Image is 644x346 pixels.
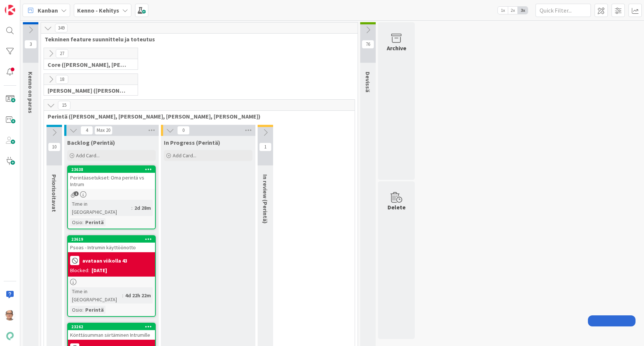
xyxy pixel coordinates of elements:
span: 10 [48,143,61,151]
span: Kanban [38,6,58,15]
span: Tekninen feature suunnittelu ja toteutus [45,35,348,43]
span: 15 [58,101,70,110]
span: 76 [362,40,374,49]
div: Blocked: [70,267,89,274]
span: 4 [80,126,93,135]
div: Osio [70,306,82,314]
span: 1 [74,191,79,196]
div: 23262 [71,324,155,329]
div: 23638 [71,167,155,172]
div: 4d 22h 22m [123,291,153,299]
div: Könttäsumman siirtäminen Intrumille [68,330,155,340]
span: 3 [24,40,37,49]
span: 1 [259,143,272,151]
div: 23638Perintäasetukset: Oma perintä vs Intrum [68,166,155,189]
span: : [122,291,123,299]
span: 3x [518,7,528,14]
span: Core (Pasi, Jussi, JaakkoHä, Jyri, Leo, MikkoK, Väinö, MattiH) [48,61,128,68]
b: Kenno - Kehitys [77,7,119,14]
span: : [82,306,83,314]
span: Add Card... [76,152,100,159]
span: Priorisoitavat [51,174,58,212]
div: Osio [70,218,82,226]
span: Kenno on paras [27,72,34,113]
div: Archive [387,44,406,52]
div: 23619Psoas - Intrumin käyttöönotto [68,236,155,252]
span: In review (Perintä) [262,174,269,224]
div: Max 20 [97,129,110,132]
div: 23619 [68,236,155,243]
div: Delete [388,203,406,212]
div: 23262Könttäsumman siirtäminen Intrumille [68,323,155,340]
span: Add Card... [173,152,196,159]
span: In Progress (Perintä) [164,139,220,146]
div: Perintä [83,218,106,226]
span: : [82,218,83,226]
span: 0 [177,126,190,135]
span: Backlog (Perintä) [67,139,115,146]
div: Time in [GEOGRAPHIC_DATA] [70,200,131,216]
span: Perintä (Jaakko, PetriH, MikkoV, Pasi) [48,113,345,120]
div: Perintä [83,306,106,314]
img: PK [5,310,15,321]
div: 23619 [71,237,155,242]
span: Devissä [364,72,372,92]
span: : [131,204,132,212]
div: Psoas - Intrumin käyttöönotto [68,243,155,252]
span: 18 [56,75,68,84]
span: 1x [498,7,508,14]
div: Time in [GEOGRAPHIC_DATA] [70,287,122,304]
input: Quick Filter... [535,4,591,17]
div: [DATE] [92,267,107,274]
img: avatar [5,331,15,341]
span: 27 [56,49,68,58]
img: Visit kanbanzone.com [5,5,15,15]
span: 349 [55,24,68,32]
div: 23638 [68,166,155,173]
span: Halti (Sebastian, VilleH, Riikka, Antti, MikkoV, PetriH, PetriM) [48,87,128,94]
span: 2x [508,7,518,14]
b: avataan viikolla 43 [82,258,127,263]
div: 23262 [68,323,155,330]
div: Perintäasetukset: Oma perintä vs Intrum [68,173,155,189]
div: 2d 28m [132,204,153,212]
